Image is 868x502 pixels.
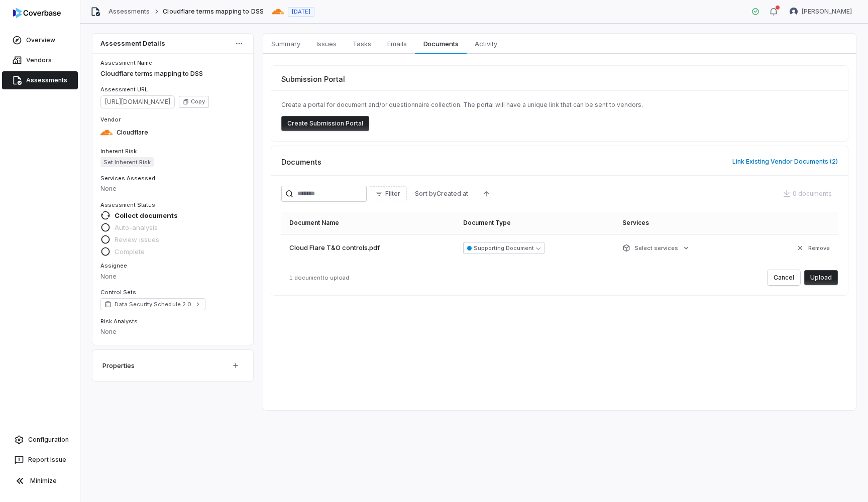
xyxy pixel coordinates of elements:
[97,122,151,143] button: https://cloudflare.com/Cloudflare
[100,289,136,296] span: Control Sets
[2,51,78,69] a: Vendors
[281,101,838,109] p: Create a portal for document and/or questionnaire collection. The portal will have a unique link ...
[267,37,304,50] span: Summary
[790,8,798,16] img: Prateek Paliwal avatar
[619,239,693,257] button: Select services
[100,318,138,325] span: Risk Analysts
[100,95,175,108] span: https://dashboard.coverbase.app/assessments/cbqsrw_409c3cad9a504470bd5d38ff1343aaa4
[100,86,148,93] span: Assessment URL
[281,74,345,84] span: Submission Portal
[292,8,310,16] span: [DATE]
[281,116,369,131] button: Create Submission Portal
[100,262,127,269] span: Assignee
[117,129,148,137] span: Cloudflare
[115,223,158,232] span: Auto-analysis
[100,148,137,155] span: Inherent Risk
[349,37,375,50] span: Tasks
[100,175,155,182] span: Services Assessed
[100,273,117,280] span: None
[614,212,751,234] th: Services
[108,8,150,16] a: Assessments
[2,31,78,49] a: Overview
[802,8,852,16] span: [PERSON_NAME]
[100,40,165,47] span: Assessment Details
[409,186,474,201] button: Sort byCreated at
[4,471,76,491] button: Minimize
[100,69,245,79] p: Cloudflare terms mapping to DSS
[784,4,858,19] button: Prateek Paliwal avatar[PERSON_NAME]
[804,270,838,285] button: Upload
[369,186,407,201] button: Filter
[419,37,463,50] span: Documents
[100,298,205,310] a: Data Security Schedule 2.0
[100,116,121,123] span: Vendor
[281,212,455,234] th: Document Name
[729,151,841,172] button: Link Existing Vendor Documents (2)
[163,8,263,16] span: Cloudflare terms mapping to DSS
[289,243,380,253] span: Cloud Flare T&O controls.pdf
[100,328,117,335] span: None
[4,451,76,469] button: Report Issue
[455,212,614,234] th: Document Type
[383,37,411,50] span: Emails
[768,270,800,285] button: Cancel
[2,71,78,89] a: Assessments
[115,235,159,244] span: Review issues
[482,190,490,198] svg: Ascending
[100,59,152,66] span: Assessment Name
[13,8,61,18] img: logo-D7KZi-bG.svg
[463,242,545,254] button: Supporting Document
[100,185,117,192] span: None
[115,300,191,308] span: Data Security Schedule 2.0
[476,186,496,201] button: Ascending
[385,190,400,198] span: Filter
[100,201,155,208] span: Assessment Status
[471,37,501,50] span: Activity
[312,37,341,50] span: Issues
[115,211,178,220] span: Collect documents
[281,157,321,167] span: Documents
[289,274,349,281] span: 1 document to upload
[179,96,209,108] button: Copy
[100,157,154,167] span: Set Inherent Risk
[4,431,76,449] a: Configuration
[115,247,145,256] span: Complete
[793,239,833,257] button: Remove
